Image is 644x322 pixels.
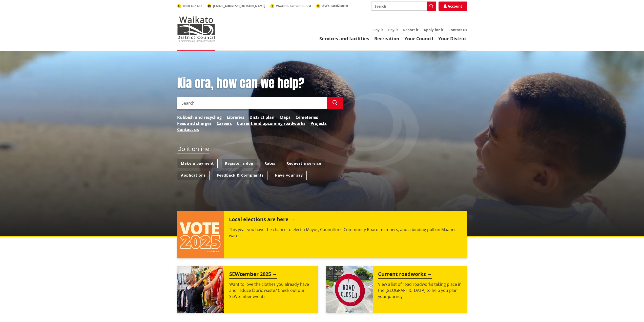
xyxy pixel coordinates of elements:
a: Contact us [448,27,467,32]
input: Search input [177,97,327,109]
a: @WaikatoDistrict [316,4,348,8]
a: Current roadworks View a list of road roadworks taking place in the [GEOGRAPHIC_DATA] to help you... [326,266,467,313]
span: WaikatoDistrictCouncil [276,4,311,8]
a: Libraries [227,114,244,120]
a: Fees and charges [177,120,212,126]
a: Apply for it [424,27,443,32]
a: Cemeteries [296,114,318,120]
a: Contact us [177,126,199,132]
a: Account [439,2,467,11]
a: District plan [250,114,275,120]
h2: Current roadworks [378,271,432,279]
a: [EMAIL_ADDRESS][DOMAIN_NAME] [207,4,265,8]
a: Register a dog [221,159,257,168]
a: Say it [373,27,383,32]
img: Vote 2025 [177,211,224,258]
a: SEWtember 2025 Want to love the clothes you already have and reduce fabric waste? Check out our S... [177,266,318,313]
a: Your District [438,35,467,42]
a: Rubbish and recycling [177,114,222,120]
a: Local elections are here This year you have the chance to elect a Mayor, Councillors, Community B... [177,211,467,258]
span: [EMAIL_ADDRESS][DOMAIN_NAME] [213,4,265,8]
a: Applications [177,171,210,180]
a: Make a payment [177,159,218,168]
a: Rates [261,159,279,168]
a: Feedback & Complaints [213,171,267,180]
a: Projects [310,120,327,126]
p: This year you have the chance to elect a Mayor, Councillors, Community Board members, and a bindi... [229,226,462,239]
span: @WaikatoDistrict [322,4,348,8]
p: View a list of road roadworks taking place in the [GEOGRAPHIC_DATA] to help you plan your journey. [378,281,462,299]
a: Recreation [374,35,399,42]
input: Search input [371,2,436,11]
a: Current and upcoming roadworks [237,120,305,126]
h1: Kia ora, how can we help? [177,76,343,91]
a: Report it [403,27,419,32]
h2: Do it online [177,145,209,154]
img: SEWtember [177,266,224,313]
a: WaikatoDistrictCouncil [270,4,311,8]
a: 0800 492 452 [177,4,202,8]
img: Waikato District Council - Te Kaunihera aa Takiwaa o Waikato [177,16,215,42]
a: Your Council [404,35,433,42]
a: Services and facilities [319,35,369,42]
img: Road closed sign [326,266,373,313]
a: Have your say [271,171,307,180]
p: Want to love the clothes you already have and reduce fabric waste? Check out our SEWtember events! [229,281,313,299]
a: Request a service [283,159,325,168]
h2: SEWtember 2025 [229,271,277,279]
a: Pay it [388,27,398,32]
a: Maps [280,114,290,120]
span: 0800 492 452 [183,4,202,8]
h2: Local elections are here [229,216,295,224]
a: Careers [217,120,232,126]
